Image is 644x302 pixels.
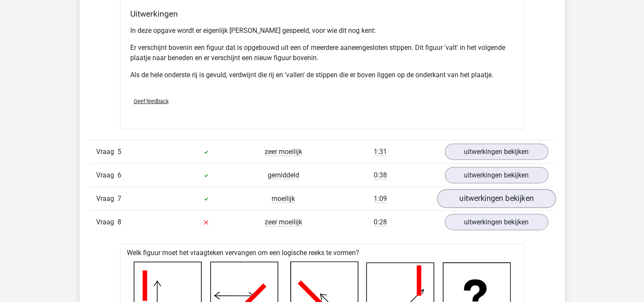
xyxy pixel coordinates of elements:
span: 0:38 [374,171,387,180]
span: 8 [117,218,121,226]
span: zeer moeilijk [265,218,302,226]
p: Als de hele onderste rij is gevuld, verdwijnt die rij en 'vallen' de stippen die er boven liggen ... [130,70,514,80]
a: uitwerkingen bekijken [437,190,555,209]
span: gemiddeld [268,171,299,180]
h4: Uitwerkingen [130,9,514,19]
span: Geef feedback [134,98,169,105]
span: 0:28 [374,218,387,226]
a: uitwerkingen bekijken [445,214,548,230]
a: uitwerkingen bekijken [445,167,548,183]
p: In deze opgave wordt er eigenlijk [PERSON_NAME] gespeeld, voor wie dit nog kent: [130,26,514,36]
span: 5 [117,148,121,156]
span: zeer moeilijk [265,148,302,156]
span: Vraag [96,170,117,180]
span: Vraag [96,217,117,227]
span: 6 [117,171,121,179]
a: uitwerkingen bekijken [445,144,548,160]
p: Er verschijnt bovenin een figuur dat is opgebouwd uit een of meerdere aaneengesloten stippen. Dit... [130,43,514,63]
span: moeilijk [272,195,295,203]
span: 7 [117,195,121,203]
span: Vraag [96,147,117,157]
span: 1:31 [374,148,387,156]
span: Vraag [96,194,117,204]
span: 1:09 [374,195,387,203]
